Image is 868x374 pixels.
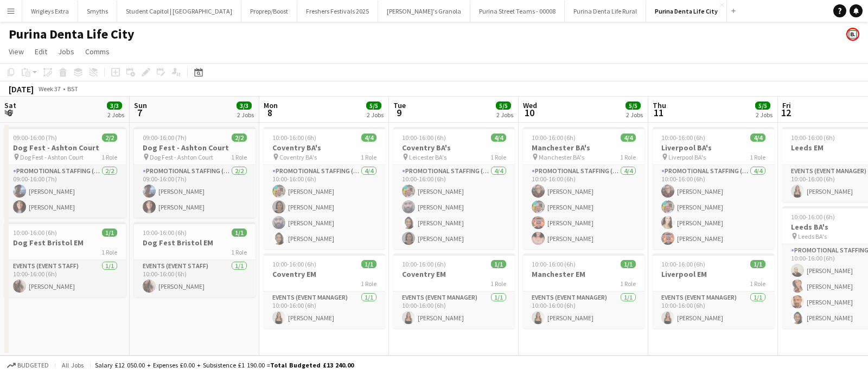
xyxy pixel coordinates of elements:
span: 1 Role [620,153,636,161]
span: 1 Role [750,280,765,288]
div: 10:00-16:00 (6h)1/1Coventry EM1 RoleEvents (Event Manager)1/110:00-16:00 (6h)[PERSON_NAME] [264,253,385,328]
span: 4/4 [750,134,765,142]
span: 2/2 [232,134,247,142]
div: 2 Jobs [107,111,124,119]
span: View [9,47,24,56]
span: Fri [782,100,791,110]
app-card-role: Promotional Staffing (Brand Ambassadors)4/410:00-16:00 (6h)[PERSON_NAME][PERSON_NAME][PERSON_NAME... [393,165,515,249]
span: Sun [134,100,147,110]
span: 1/1 [361,260,376,268]
span: 7 [132,106,147,119]
h3: Coventry BA's [393,143,515,153]
span: 11 [651,106,666,119]
span: Coventry BA's [279,153,317,161]
button: Student Capitol | [GEOGRAPHIC_DATA] [117,1,241,22]
span: Dog Fest - Ashton Court [150,153,213,161]
span: All jobs [60,361,86,369]
span: 10:00-16:00 (6h) [402,134,446,142]
span: 10:00-16:00 (6h) [661,134,705,142]
span: Thu [653,100,666,110]
span: 12 [781,106,791,119]
span: Leicester BA's [409,153,446,161]
span: 1/1 [621,260,636,268]
div: 09:00-16:00 (7h)2/2Dog Fest - Ashton Court Dog Fest - Ashton Court1 RolePromotional Staffing (Bra... [134,127,256,218]
span: Tue [393,100,406,110]
span: Manchester BA's [539,153,584,161]
h3: Dog Fest - Ashton Court [134,143,256,153]
span: 10:00-16:00 (6h) [143,229,187,237]
span: 10:00-16:00 (6h) [661,260,705,268]
span: 1 Role [490,153,506,161]
app-job-card: 10:00-16:00 (6h)4/4Coventry BA's Coventry BA's1 RolePromotional Staffing (Brand Ambassadors)4/410... [264,127,385,249]
div: BST [67,85,78,93]
app-job-card: 10:00-16:00 (6h)1/1Manchester EM1 RoleEvents (Event Manager)1/110:00-16:00 (6h)[PERSON_NAME] [523,253,644,328]
div: 2 Jobs [237,111,254,119]
span: Wed [523,100,537,110]
span: Jobs [58,47,74,56]
div: 10:00-16:00 (6h)4/4Coventry BA's Leicester BA's1 RolePromotional Staffing (Brand Ambassadors)4/41... [393,127,515,249]
button: Purina Denta Life City [646,1,727,22]
span: 10:00-16:00 (6h) [791,134,835,142]
div: 10:00-16:00 (6h)1/1Liverpool EM1 RoleEvents (Event Manager)1/110:00-16:00 (6h)[PERSON_NAME] [653,253,774,328]
a: Jobs [54,45,79,59]
a: Comms [81,45,114,59]
span: 10:00-16:00 (6h) [532,260,576,268]
span: Leeds BA's [798,232,827,240]
span: 8 [262,106,278,119]
span: 1 Role [750,153,765,161]
a: View [4,45,28,59]
span: 5/5 [626,102,641,110]
div: 2 Jobs [496,111,513,119]
span: 5/5 [366,102,381,110]
app-card-role: Events (Event Manager)1/110:00-16:00 (6h)[PERSON_NAME] [393,291,515,328]
h3: Dog Fest Bristol EM [134,238,256,248]
app-job-card: 09:00-16:00 (7h)2/2Dog Fest - Ashton Court Dog Fest - Ashton Court1 RolePromotional Staffing (Bra... [4,127,126,218]
span: 4/4 [361,134,376,142]
span: 09:00-16:00 (7h) [13,134,57,142]
h3: Coventry BA's [264,143,385,153]
h3: Manchester EM [523,269,644,279]
span: 4/4 [621,134,636,142]
span: Total Budgeted £13 240.00 [270,361,354,369]
span: 1/1 [491,260,506,268]
app-job-card: 10:00-16:00 (6h)4/4Manchester BA's Manchester BA's1 RolePromotional Staffing (Brand Ambassadors)4... [523,127,644,249]
app-card-role: Events (Event Staff)1/110:00-16:00 (6h)[PERSON_NAME] [134,260,256,297]
button: Proprep/Boost [241,1,297,22]
app-job-card: 10:00-16:00 (6h)1/1Dog Fest Bristol EM1 RoleEvents (Event Staff)1/110:00-16:00 (6h)[PERSON_NAME] [4,222,126,297]
app-card-role: Promotional Staffing (Brand Ambassadors)2/209:00-16:00 (7h)[PERSON_NAME][PERSON_NAME] [4,165,126,218]
span: 10 [521,106,537,119]
span: 1 Role [101,153,117,161]
button: Budgeted [5,359,50,371]
span: 1 Role [361,280,376,288]
div: 10:00-16:00 (6h)1/1Coventry EM1 RoleEvents (Event Manager)1/110:00-16:00 (6h)[PERSON_NAME] [393,253,515,328]
div: 2 Jobs [367,111,384,119]
span: 3/3 [107,102,122,110]
span: 1/1 [232,229,247,237]
span: 5/5 [755,102,770,110]
div: 2 Jobs [756,111,773,119]
span: 1/1 [102,229,117,237]
span: 1 Role [361,153,376,161]
span: 10:00-16:00 (6h) [272,260,316,268]
h3: Liverpool BA's [653,143,774,153]
span: 1 Role [231,248,247,256]
span: Dog Fest - Ashton Court [20,153,84,161]
span: 10:00-16:00 (6h) [402,260,446,268]
div: 10:00-16:00 (6h)1/1Dog Fest Bristol EM1 RoleEvents (Event Staff)1/110:00-16:00 (6h)[PERSON_NAME] [134,222,256,297]
app-card-role: Promotional Staffing (Brand Ambassadors)2/209:00-16:00 (7h)[PERSON_NAME][PERSON_NAME] [134,165,256,218]
span: Budgeted [17,362,49,369]
span: 3/3 [237,102,252,110]
button: Smyths [78,1,117,22]
app-card-role: Events (Event Manager)1/110:00-16:00 (6h)[PERSON_NAME] [264,291,385,328]
h3: Dog Fest - Ashton Court [4,143,126,153]
h3: Coventry EM [393,269,515,279]
app-card-role: Promotional Staffing (Brand Ambassadors)4/410:00-16:00 (6h)[PERSON_NAME][PERSON_NAME][PERSON_NAME... [523,165,644,249]
a: Edit [30,45,52,59]
span: 09:00-16:00 (7h) [143,134,187,142]
span: 1 Role [231,153,247,161]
